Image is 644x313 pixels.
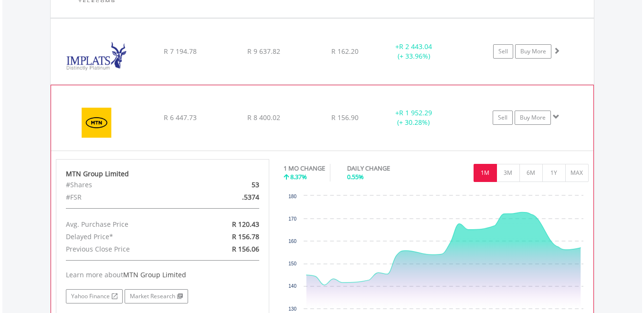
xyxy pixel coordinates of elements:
[56,97,138,148] img: EQU.ZA.MTN.png
[288,283,296,289] text: 140
[288,306,296,312] text: 130
[290,172,307,181] span: 8.37%
[493,44,513,59] a: Sell
[515,111,551,125] a: Buy More
[565,164,589,182] button: MAX
[288,194,296,199] text: 180
[247,47,280,56] span: R 9 637.82
[66,270,260,280] div: Learn more about
[519,164,543,182] button: 6M
[331,47,359,56] span: R 162.20
[59,231,197,243] div: Delayed Price*
[59,243,197,255] div: Previous Close Price
[197,179,266,191] div: 53
[247,113,280,122] span: R 8 400.02
[55,30,137,82] img: EQU.ZA.IMP.png
[197,191,266,203] div: .5374
[59,191,197,203] div: #FSR
[378,108,449,127] div: + (+ 30.28%)
[232,220,259,229] span: R 120.43
[378,42,450,61] div: + (+ 33.96%)
[59,179,197,191] div: #Shares
[493,111,513,125] a: Sell
[399,108,432,117] span: R 1 952.29
[515,44,551,59] a: Buy More
[399,42,432,51] span: R 2 443.04
[123,270,186,279] span: MTN Group Limited
[66,289,123,303] a: Yahoo Finance
[59,218,197,231] div: Avg. Purchase Price
[474,164,497,182] button: 1M
[284,164,325,173] div: 1 MO CHANGE
[331,113,359,122] span: R 156.90
[288,239,296,244] text: 160
[347,172,364,181] span: 0.55%
[288,216,296,222] text: 170
[164,113,197,122] span: R 6 447.73
[125,289,188,303] a: Market Research
[232,232,259,241] span: R 156.78
[164,47,197,56] span: R 7 194.78
[288,261,296,266] text: 150
[496,164,520,182] button: 3M
[66,169,260,179] div: MTN Group Limited
[232,244,259,253] span: R 156.06
[542,164,566,182] button: 1Y
[347,164,423,173] div: DAILY CHANGE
